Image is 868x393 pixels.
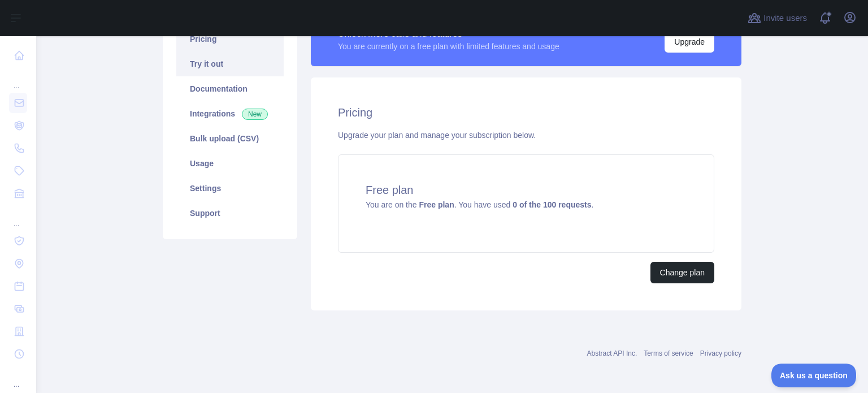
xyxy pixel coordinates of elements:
a: Terms of service [644,349,693,357]
h4: Free plan [366,182,687,198]
div: ... [9,366,27,389]
button: Change plan [650,262,714,283]
div: ... [9,68,27,90]
button: Invite users [745,9,809,27]
a: Bulk upload (CSV) [176,126,284,151]
h2: Pricing [338,105,714,120]
a: Try it out [176,51,284,76]
a: Support [176,201,284,226]
div: You are currently on a free plan with limited features and usage [338,41,559,52]
a: Settings [176,176,284,201]
div: ... [9,206,27,228]
span: You are on the . You have used . [366,200,593,209]
a: Usage [176,151,284,176]
a: Integrations New [176,101,284,126]
a: Abstract API Inc. [587,349,637,357]
strong: Free plan [419,200,454,209]
iframe: Toggle Customer Support [771,364,857,387]
a: Privacy policy [700,349,741,357]
span: New [242,109,268,120]
div: Upgrade your plan and manage your subscription below. [338,129,714,141]
a: Documentation [176,76,284,101]
strong: 0 of the 100 requests [513,200,591,209]
button: Upgrade [665,31,714,53]
span: Invite users [763,12,807,25]
a: Pricing [176,27,284,51]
